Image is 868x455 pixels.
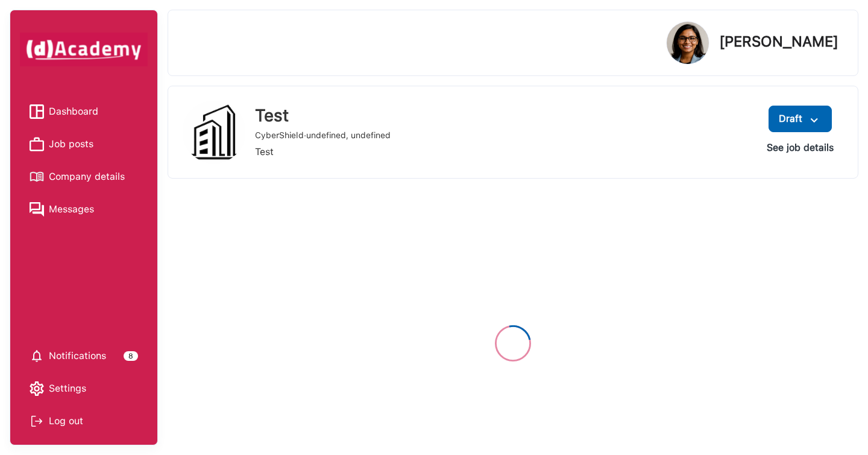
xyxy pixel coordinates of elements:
div: Test [255,145,391,159]
img: Profile [667,22,709,64]
span: Notifications [49,347,106,365]
span: Dashboard [49,103,98,121]
span: Company details [49,168,125,186]
button: Draftmenu [769,106,832,132]
a: Dashboard iconDashboard [30,103,138,121]
span: Messages [49,200,94,218]
div: Test [255,106,391,126]
div: oval-loading [495,325,531,361]
img: menu [807,113,822,128]
a: Job posts iconJob posts [30,135,138,153]
img: setting [30,349,44,363]
div: Log out [30,412,138,430]
img: Job posts icon [30,137,44,151]
img: Messages icon [30,202,44,217]
img: Company details icon [30,170,44,184]
a: Messages iconMessages [30,200,138,218]
p: [PERSON_NAME] [719,34,838,49]
span: Job posts [49,135,93,153]
a: Company details iconCompany details [30,168,138,186]
img: Log out [30,414,44,428]
img: job-image [183,101,245,164]
img: setting [30,381,44,396]
div: 8 [124,351,138,361]
img: Dashboard icon [30,104,44,119]
img: dAcademy [20,33,148,66]
button: See job details [757,137,843,159]
div: Draft [779,110,822,127]
span: Settings [49,380,86,398]
div: CyberShield · undefined, undefined [255,130,391,141]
